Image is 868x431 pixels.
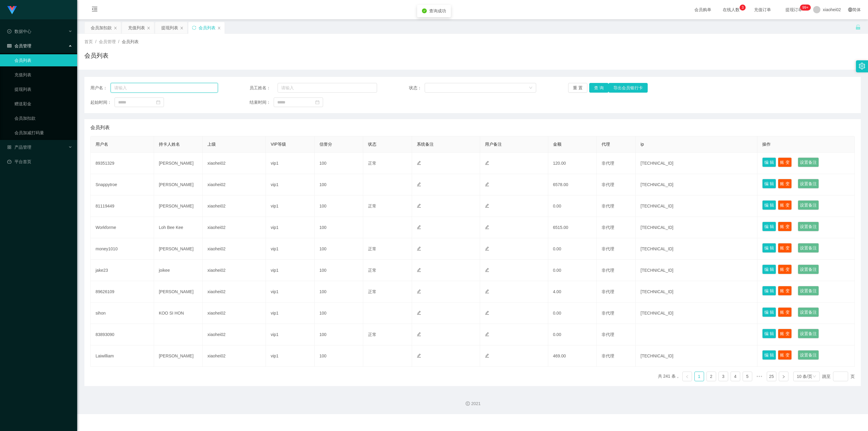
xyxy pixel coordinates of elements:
i: 图标: edit [485,161,489,165]
i: 图标: calendar [315,100,319,104]
td: 100 [315,303,363,324]
i: 图标: edit [417,246,421,251]
i: 图标: copyright [466,401,470,406]
li: 4 [731,372,740,381]
td: vip1 [266,324,314,345]
span: 非代理 [602,332,614,337]
span: 非代理 [602,182,614,187]
span: 正常 [368,268,376,273]
span: 非代理 [602,268,614,273]
div: 2021 [82,401,863,407]
span: / [95,39,96,44]
i: icon: check-circle [422,8,427,13]
i: 图标: edit [485,246,489,251]
i: 图标: down [813,375,816,379]
i: 图标: sync [192,26,196,30]
button: 账 变 [778,329,792,338]
td: 100 [315,153,363,174]
td: Loh Bee Kee [154,217,203,238]
span: 用户名 [96,142,108,147]
td: 89626109 [91,281,154,303]
td: [TECHNICAL_ID] [636,345,757,367]
td: 100 [315,238,363,260]
td: 100 [315,174,363,195]
i: 图标: right [782,375,785,379]
li: 1 [694,372,704,381]
span: 状态 [368,142,376,147]
input: 请输入 [278,83,377,93]
td: 469.00 [548,345,597,367]
a: 5 [743,372,752,381]
i: 图标: down [529,86,533,90]
td: [TECHNICAL_ID] [636,195,757,217]
button: 编 辑 [762,200,776,210]
div: 跳至 页 [822,372,855,381]
i: 图标: setting [859,63,865,69]
span: 系统备注 [417,142,434,147]
td: [TECHNICAL_ID] [636,281,757,303]
td: 100 [315,217,363,238]
button: 账 变 [778,243,792,253]
li: 向后 5 页 [755,372,764,381]
sup: 1222 [800,5,811,11]
i: 图标: edit [417,268,421,272]
li: 5 [743,372,752,381]
td: 100 [315,345,363,367]
span: 用户名： [90,85,111,91]
td: vip1 [266,345,314,367]
span: 起始时间： [90,99,115,106]
div: 会员加扣款 [91,22,112,33]
td: [TECHNICAL_ID] [636,260,757,281]
button: 设置备注 [798,222,819,231]
i: 图标: edit [417,289,421,293]
span: 操作 [762,142,771,147]
td: vip1 [266,174,314,195]
td: 4.00 [548,281,597,303]
td: vip1 [266,260,314,281]
span: 非代理 [602,204,614,208]
i: 图标: edit [485,204,489,208]
a: 4 [731,372,740,381]
i: 图标: left [685,375,689,379]
i: 图标: unlock [855,24,861,30]
td: [TECHNICAL_ID] [636,303,757,324]
p: 3 [742,5,744,11]
span: 数据中心 [7,29,31,34]
button: 设置备注 [798,179,819,189]
i: 图标: edit [485,332,489,336]
span: VIP等级 [271,142,286,147]
span: 结束时间： [250,99,274,106]
button: 编 辑 [762,307,776,317]
span: 提现订单 [782,8,805,12]
td: [PERSON_NAME] [154,174,203,195]
td: [TECHNICAL_ID] [636,153,757,174]
button: 编 辑 [762,329,776,338]
button: 账 变 [778,200,792,210]
span: 充值订单 [751,8,774,12]
td: xiaohei02 [203,174,266,195]
a: 提现列表 [14,83,72,95]
td: 100 [315,324,363,345]
span: ••• [755,372,764,381]
td: Workforme [91,217,154,238]
td: 0.00 [548,324,597,345]
button: 编 辑 [762,222,776,231]
i: 图标: close [114,26,117,30]
h1: 会员列表 [84,51,108,60]
li: 共 241 条， [658,372,680,381]
span: 代理 [602,142,610,147]
span: 查询成功 [429,8,446,13]
td: xiaohei02 [203,195,266,217]
img: logo.9652507e.png [7,6,17,14]
span: 非代理 [602,246,614,251]
td: vip1 [266,303,314,324]
button: 编 辑 [762,179,776,189]
i: 图标: edit [417,311,421,315]
div: 提现列表 [161,22,178,33]
button: 账 变 [778,265,792,274]
td: 6578.00 [548,174,597,195]
td: xiaohei02 [203,303,266,324]
span: 状态： [409,85,425,91]
a: 赠送彩金 [14,98,72,110]
td: [PERSON_NAME] [154,345,203,367]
